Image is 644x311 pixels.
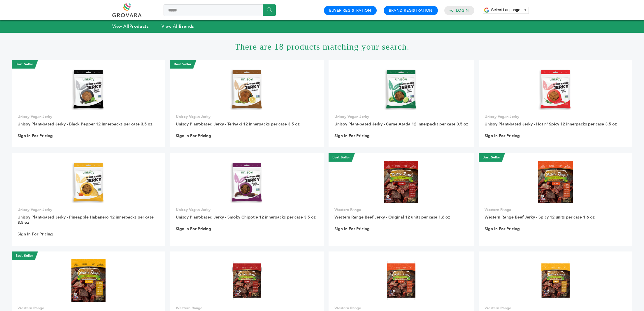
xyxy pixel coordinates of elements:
a: Buyer Registration [329,8,371,13]
p: Unisoy Vegan Jerky [17,114,159,119]
img: Western Range Beef Jerky - Spicy 12 units per case 1.6 oz [538,161,573,203]
a: Login [456,8,469,13]
a: Sign In For Pricing [334,133,370,139]
img: Western Range Beef Jerky - Spicy (Halal) 12 units per case 1.6 oz [385,259,417,301]
img: Unisoy Plant-based Jerky - Black Pepper 12 innerpacks per case 3.5 oz [67,68,110,110]
p: Western Range [334,305,468,311]
img: Unisoy Plant-based Jerky - Pineapple Habanero 12 innerpacks per case 3.5 oz [67,161,110,203]
a: Sign In For Pricing [17,133,53,139]
p: Western Range [485,305,627,311]
a: Unisoy Plant-based Jerky - Hot n' Spicy 12 innerpacks per case 3.5 oz [485,121,617,127]
a: Western Range Beef Jerky - Original 12 units per case 1.6 oz [334,214,450,220]
a: View AllBrands [162,23,194,29]
img: Unisoy Plant-based Jerky - Teriyaki 12 innerpacks per case 3.5 oz [226,68,268,110]
p: Western Range [485,207,627,212]
a: Sign In For Pricing [334,226,370,232]
img: Western Range Beef Jerky - Original (Halal) 12 units per case 1.6 oz [231,259,263,301]
a: Unisoy Plant-based Jerky - Smoky Chipotle 12 innerpacks per case 3.5 oz [176,214,316,220]
span: Select Language [491,8,520,12]
a: View AllProducts [112,23,149,29]
a: Sign In For Pricing [485,133,520,139]
img: Unisoy Plant-based Jerky - Smoky Chipotle 12 innerpacks per case 3.5 oz [226,161,268,203]
img: Unisoy Plant-based Jerky - Carne Asada 12 innerpacks per case 3.5 oz [380,68,422,110]
a: Unisoy Plant-based Jerky - Teriyaki 12 innerpacks per case 3.5 oz [176,121,300,127]
p: Unisoy Vegan Jerky [485,114,627,119]
a: Sign In For Pricing [176,226,211,232]
a: Unisoy Plant-based Jerky - Pineapple Habanero 12 innerpacks per case 3.5 oz [17,214,154,225]
img: Unisoy Plant-based Jerky - Hot n' Spicy 12 innerpacks per case 3.5 oz [534,68,577,110]
a: Brand Registration [389,8,433,13]
p: Unisoy Vegan Jerky [334,114,468,119]
a: Western Range Beef Jerky - Spicy 12 units per case 1.6 oz [485,214,595,220]
a: Select Language​ [491,8,527,12]
p: Western Range [17,305,159,311]
a: Unisoy Plant-based Jerky - Carne Asada 12 innerpacks per case 3.5 oz [334,121,468,127]
p: Unisoy Vegan Jerky [176,207,318,212]
img: Western Range Beef Jerky - Teriyaki 12 units per case 1.6 oz [71,259,106,301]
strong: Products [129,23,149,29]
p: Western Range [176,305,318,311]
a: Sign In For Pricing [17,232,53,237]
img: Western Range Beef Jerky - Teriyaki (Halal) 12 units per case 1.6 oz [539,259,572,301]
img: Western Range Beef Jerky - Original 12 units per case 1.6 oz [384,161,419,203]
span: ▼ [524,8,527,12]
strong: Brands [179,23,194,29]
p: Unisoy Vegan Jerky [176,114,318,119]
p: Unisoy Vegan Jerky [17,207,159,212]
a: Sign In For Pricing [485,226,520,232]
p: Western Range [334,207,468,212]
a: Sign In For Pricing [176,133,211,139]
h1: There are 18 products matching your search. [12,33,632,60]
a: Unisoy Plant-based Jerky - Black Pepper 12 innerpacks per case 3.5 oz [17,121,152,127]
input: Search a product or brand... [164,4,276,16]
